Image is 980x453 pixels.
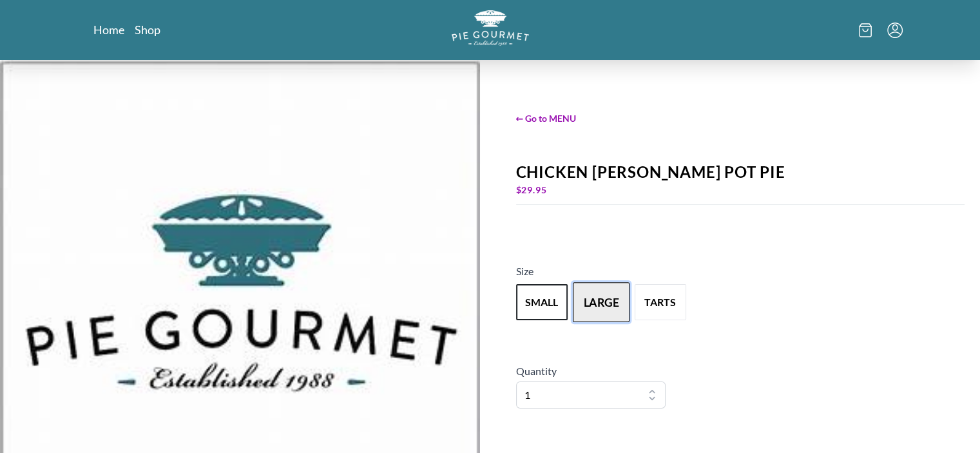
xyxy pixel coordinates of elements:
[635,284,686,320] button: Variant Swatch
[516,284,568,320] button: Variant Swatch
[516,181,965,199] div: $ 29.95
[516,111,965,125] span: ← Go to MENU
[516,265,533,277] span: Size
[516,381,666,409] select: Quantity
[573,282,629,322] button: Variant Swatch
[452,10,529,46] img: logo
[93,22,124,37] a: Home
[516,365,557,377] span: Quantity
[516,163,965,181] div: Chicken [PERSON_NAME] Pot Pie
[135,22,160,37] a: Shop
[887,23,903,38] button: Menu
[452,10,529,50] a: Logo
